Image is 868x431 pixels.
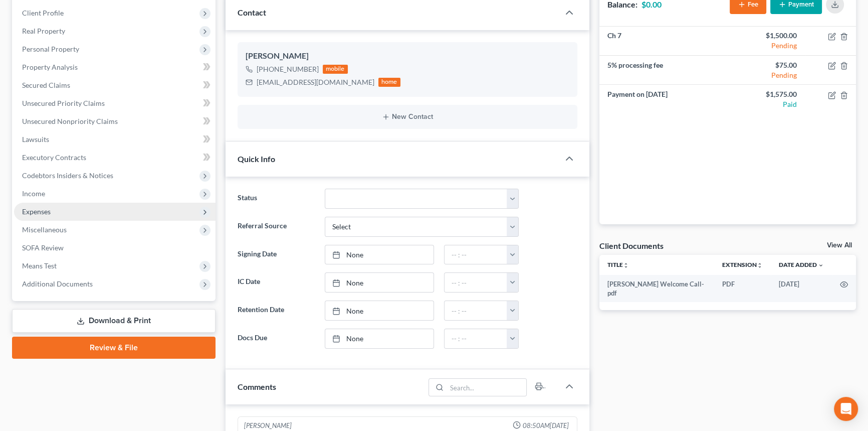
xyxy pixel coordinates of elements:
i: expand_more [818,262,824,268]
span: Property Analysis [22,63,78,71]
input: -- : -- [445,301,508,320]
a: Executory Contracts [14,149,215,167]
label: Referral Source [233,217,320,237]
div: Open Intercom Messenger [834,397,858,421]
td: [PERSON_NAME] Welcome Call-pdf [599,275,715,303]
label: IC Date [233,272,320,293]
div: mobile [323,65,348,74]
td: [DATE] [771,275,832,303]
span: Comments [238,382,276,391]
div: Client Documents [599,240,664,251]
div: [EMAIL_ADDRESS][DOMAIN_NAME] [257,77,374,87]
label: Docs Due [233,329,320,349]
div: Paid [736,99,797,109]
td: 5% processing fee [599,56,728,85]
a: None [325,301,433,320]
span: Personal Property [22,45,79,53]
td: Payment on [DATE] [599,85,728,113]
input: -- : -- [445,245,508,264]
input: -- : -- [445,273,508,292]
a: Unsecured Priority Claims [14,94,215,112]
div: $1,500.00 [736,31,797,41]
div: $75.00 [736,60,797,70]
div: Pending [736,41,797,51]
i: unfold_more [623,262,629,268]
a: Date Added expand_more [779,261,824,268]
a: Property Analysis [14,58,215,76]
a: Review & File [12,337,215,359]
a: None [325,329,433,348]
a: Secured Claims [14,76,215,94]
div: $1,575.00 [736,89,797,99]
a: None [325,245,433,264]
a: View All [827,242,852,249]
span: Means Test [22,261,57,270]
a: Lawsuits [14,130,215,149]
span: Codebtors Insiders & Notices [22,171,113,180]
a: Download & Print [12,309,215,333]
label: Status [233,189,320,209]
span: Real Property [22,27,65,35]
span: Unsecured Priority Claims [22,99,105,107]
button: New Contact [246,113,569,121]
label: Signing Date [233,245,320,265]
a: SOFA Review [14,239,215,257]
span: Income [22,189,45,198]
span: Secured Claims [22,81,70,89]
div: [PERSON_NAME] [244,421,292,430]
span: Additional Documents [22,279,93,288]
a: None [325,273,433,292]
a: Titleunfold_more [607,261,629,268]
div: home [378,78,400,87]
div: [PHONE_NUMBER] [257,64,319,74]
span: Quick Info [238,154,275,164]
span: Miscellaneous [22,225,67,234]
span: Client Profile [22,9,64,17]
label: Retention Date [233,301,320,321]
span: Unsecured Nonpriority Claims [22,117,118,125]
span: 08:50AM[DATE] [523,421,569,430]
span: Expenses [22,207,51,216]
div: [PERSON_NAME] [246,50,569,62]
input: -- : -- [445,329,508,348]
span: Lawsuits [22,135,49,143]
span: Contact [238,8,266,17]
a: Unsecured Nonpriority Claims [14,112,215,130]
a: Extensionunfold_more [722,261,763,268]
td: PDF [714,275,771,303]
span: Executory Contracts [22,153,86,162]
i: unfold_more [757,262,763,268]
td: Ch 7 [599,27,728,56]
div: Pending [736,70,797,80]
span: SOFA Review [22,243,64,252]
input: Search... [447,379,526,396]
